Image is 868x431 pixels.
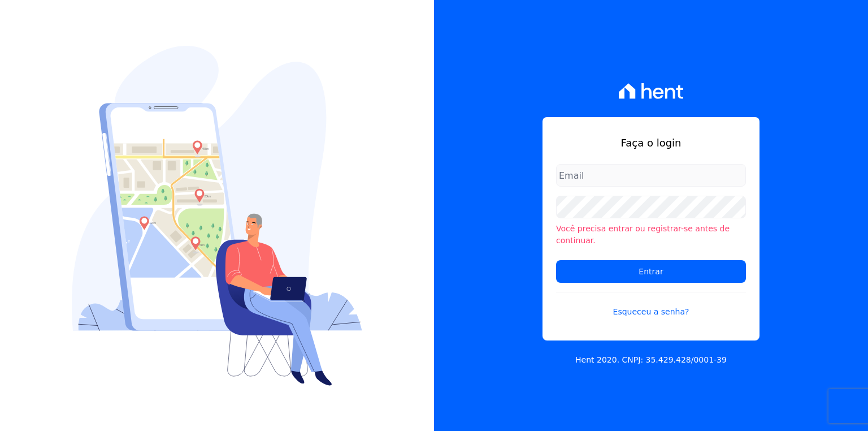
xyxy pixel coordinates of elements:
[575,354,727,366] p: Hent 2020. CNPJ: 35.429.428/0001-39
[72,46,362,386] img: Login
[556,223,746,247] li: Você precisa entrar ou registrar-se antes de continuar.
[556,292,746,318] a: Esqueceu a senha?
[556,260,746,283] input: Entrar
[556,135,746,150] h1: Faça o login
[556,164,746,187] input: Email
